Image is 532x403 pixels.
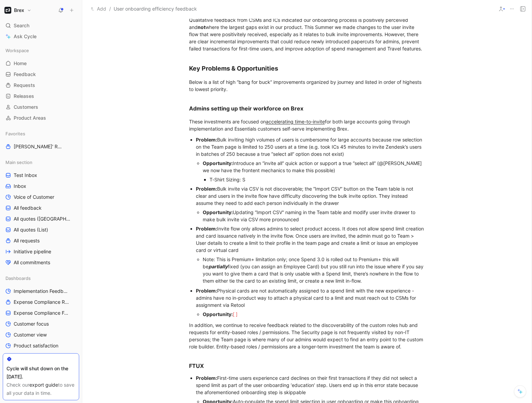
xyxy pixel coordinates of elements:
[189,118,425,132] div: These investments are focused on for both large accounts going through implementation and Essenti...
[3,170,79,180] a: Test Inbox
[5,130,25,137] span: Favorites
[14,93,34,100] span: Releases
[3,236,79,246] a: All requests
[203,311,233,317] strong: Opportunity:
[189,16,425,52] div: Qualitative feedback from CSMs and ICs indicated our onboarding process is positively perceived a...
[14,143,64,150] span: [PERSON_NAME]' Requests
[3,203,79,213] a: All feedback
[3,341,79,351] a: Product satisfaction
[14,32,37,41] span: Ask Cycle
[3,157,79,268] div: Main sectionTest InboxInboxVoice of CustomerAll feedbackAll quotes ([GEOGRAPHIC_DATA])All quotes ...
[196,374,425,396] div: First-time users experience card declines on their first transactions if they did not select a sp...
[233,311,238,317] span: [ ]
[198,24,205,30] strong: not
[3,45,79,56] div: Workspace
[3,20,79,31] div: Search
[196,137,217,143] strong: Problem:
[3,225,79,235] a: All quotes (List)
[3,247,79,257] a: Initiative pipeline
[14,331,47,338] span: Customer view
[3,286,79,296] a: Implementation Feedback
[3,157,79,167] div: Main section
[196,186,217,192] strong: Problem:
[5,47,29,54] span: Workspace
[3,257,79,268] a: All commitments
[3,91,79,101] a: Releases
[14,215,71,222] span: All quotes ([GEOGRAPHIC_DATA])
[196,375,217,381] strong: Problem:
[14,82,35,89] span: Requests
[89,5,108,13] button: Add
[3,102,79,112] a: Customers
[6,381,75,397] div: Check our to save all your data in time.
[14,310,71,316] span: Expense Compliance Feedback
[14,71,36,78] span: Feedback
[3,352,79,362] a: VoC External
[3,319,79,329] a: Customer focus
[14,226,48,233] span: All quotes (List)
[3,297,79,307] a: Expense Compliance Requests
[210,176,425,183] div: T-Shirt Sizing: S
[266,119,325,124] u: accelerating time-to-invite
[14,115,46,121] span: Product Areas
[196,287,425,309] div: Physical cards are not automatically assigned to a spend limit with the new experience - admins h...
[14,288,70,295] span: Implementation Feedback
[14,104,38,110] span: Customers
[3,5,33,15] button: BrexBrex
[14,194,54,200] span: Voice of Customer
[3,31,79,42] a: Ask Cycle
[14,60,27,67] span: Home
[196,225,425,254] div: Invite flow only allows admins to select product access. It does not allow spend limit creation a...
[3,113,79,123] a: Product Areas
[14,183,26,190] span: Inbox
[114,5,197,13] span: User onboarding efficiency feedback
[3,273,79,283] div: Dashboards
[5,275,31,282] span: Dashboards
[189,362,204,369] strong: FTUX
[14,299,71,305] span: Expense Compliance Requests
[14,248,51,255] span: Initiative pipeline
[14,320,49,327] span: Customer focus
[3,129,79,139] div: Favorites
[3,308,79,318] a: Expense Compliance Feedback
[196,288,217,294] strong: Problem:
[4,7,11,14] img: Brex
[14,7,24,13] h1: Brex
[203,209,425,223] div: Updating “Import CSV” naming in the Team table and modify user invite drawer to make bulk invite ...
[14,259,50,266] span: All commitments
[6,364,75,381] div: Cycle will shut down on the [DATE].
[109,5,111,13] span: /
[203,209,233,215] strong: Opportunity:
[3,192,79,202] a: Voice of Customer
[5,159,32,166] span: Main section
[189,65,278,72] strong: Key Problems & Opportunities
[3,141,79,152] a: [PERSON_NAME]' Requests
[14,237,40,244] span: All requests
[203,160,425,174] div: Introduce an “invite all” quick action or support a true “select all” (@[PERSON_NAME] we now have...
[209,264,228,269] em: partially
[3,330,79,340] a: Customer view
[29,382,58,388] a: export guide
[196,136,425,158] div: Bulk inviting high volumes of users is cumbersome for large accounts because row selection on the...
[3,80,79,90] a: Requests
[14,205,42,211] span: All feedback
[203,160,233,166] strong: Opportunity:
[3,181,79,191] a: Inbox
[3,273,79,394] div: DashboardsImplementation FeedbackExpense Compliance RequestsExpense Compliance FeedbackCustomer f...
[3,214,79,224] a: All quotes ([GEOGRAPHIC_DATA])
[196,185,425,207] div: Bulk invite via CSV is not discoverable; the “Import CSV” button on the Team table is not clear a...
[3,69,79,79] a: Feedback
[196,226,217,232] strong: Problem:
[203,256,425,284] div: Note: This is Premium+ limitation only; once Spend 3.0 is rolled out to Premium+ this will be fix...
[189,322,425,350] div: In addition, we continue to receive feedback related to the discoverability of the custom roles h...
[189,105,303,112] strong: Admins setting up their workforce on Brex
[3,58,79,69] a: Home
[14,21,29,30] span: Search
[189,78,425,93] div: Below is a list of high “bang for buck” improvements organized by journey and listed in order of ...
[14,172,37,179] span: Test Inbox
[14,342,58,349] span: Product satisfaction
